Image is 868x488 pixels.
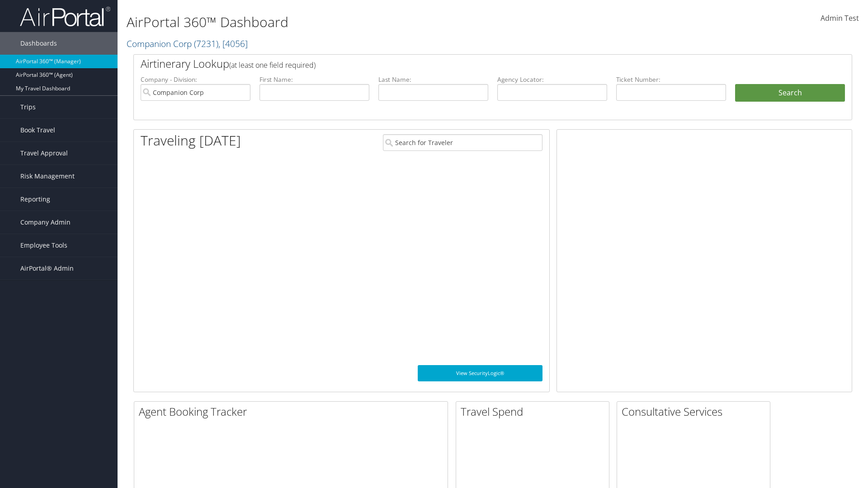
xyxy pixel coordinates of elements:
h2: Agent Booking Tracker [139,404,448,419]
span: Reporting [20,188,50,211]
label: First Name: [259,75,369,84]
span: , [ 4056 ] [218,38,248,50]
span: Employee Tools [20,234,67,257]
h2: Consultative Services [622,404,770,419]
span: Book Travel [20,119,55,141]
span: Risk Management [20,165,75,188]
span: AirPortal® Admin [20,257,74,280]
label: Last Name: [378,75,488,84]
h2: Travel Spend [461,404,609,419]
label: Ticket Number: [616,75,726,84]
a: Admin Test [821,5,859,33]
a: View SecurityLogic® [418,365,542,381]
input: Search for Traveler [383,134,542,151]
span: Dashboards [20,32,57,55]
a: Companion Corp [127,38,248,50]
span: Admin Test [821,13,859,23]
span: Trips [20,96,36,118]
label: Company - Division: [141,75,250,84]
span: ( 7231 ) [194,38,218,50]
h1: Traveling [DATE] [141,131,241,150]
img: airportal-logo.png [20,6,110,27]
h1: AirPortal 360™ Dashboard [127,13,615,32]
span: (at least one field required) [229,60,316,70]
label: Agency Locator: [497,75,607,84]
span: Travel Approval [20,142,68,164]
span: Company Admin [20,211,71,234]
button: Search [735,84,845,102]
h2: Airtinerary Lookup [141,56,785,71]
